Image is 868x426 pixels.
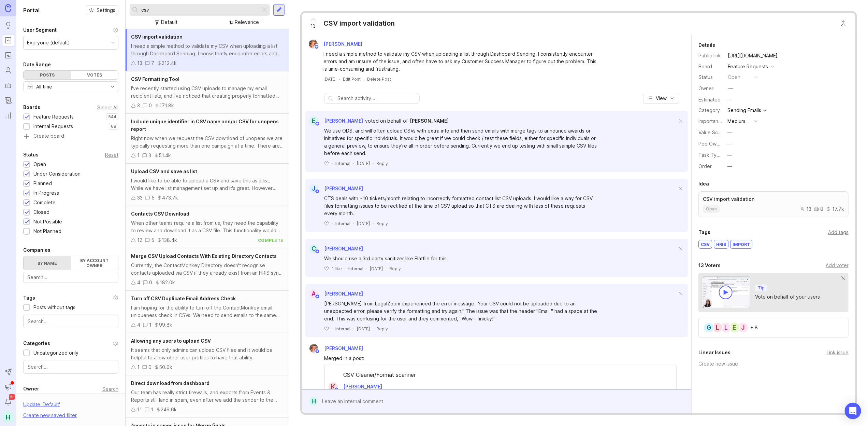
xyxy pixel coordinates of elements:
[137,59,142,67] div: 13
[2,366,14,378] button: Send to Autopilot
[729,322,740,333] div: E
[97,106,118,109] div: Select All
[324,255,597,262] div: We should use a 3rd party sanitizer like Flatfile for this.
[33,228,61,235] div: Not Planned
[23,60,51,69] div: Date Range
[23,6,40,14] h1: Portal
[23,134,118,140] a: Create board
[712,322,723,333] div: L
[367,76,391,82] div: Delete Post
[108,114,116,120] p: 544
[698,191,849,217] a: CSV import validationopen13817.7k
[311,22,316,30] span: 13
[159,102,174,109] div: 171.8k
[698,360,849,368] div: Create new issue
[131,346,284,361] div: It seems that only admins can upload CSV files and it would be helpful to allow other user profil...
[309,184,318,193] div: J
[137,321,140,329] div: 4
[334,387,339,392] img: member badge
[373,221,374,226] div: ·
[755,293,820,301] div: Vote on behalf of your users
[324,355,677,362] div: Merged in a post:
[71,256,118,270] label: By account owner
[33,208,49,216] div: Closed
[2,34,14,46] a: Portal
[704,322,714,333] div: G
[27,274,114,281] input: Search...
[131,76,179,82] span: CSV Formatting Tool
[343,76,361,82] div: Edit Post
[86,5,118,15] a: Settings
[309,397,318,406] div: H
[410,118,449,124] span: [PERSON_NAME]
[837,16,850,30] button: Close button
[131,389,284,404] div: Our team has really strict firewalls, and exports from Events & Reports still land in spam, even ...
[102,387,118,391] div: Search
[698,129,725,135] label: Value Scale
[159,321,172,329] div: 99.8k
[656,95,667,102] span: View
[151,59,154,67] div: 7
[2,411,14,423] div: H
[126,29,289,71] a: CSV import validationI need a simple method to validate my CSV when uploading a list through Dash...
[24,256,71,270] label: By name
[126,248,289,291] a: Merge CSV Upload Contacts With Existing Directory ContactsCurrently, the ContactMonkey Directory ...
[131,253,277,259] span: Merge CSV Upload Contacts With Existing Directory Contacts
[730,240,752,248] div: import
[699,240,712,248] div: CSV
[131,211,189,217] span: Contacts CSV Download
[324,246,363,251] span: [PERSON_NAME]
[376,326,388,332] div: Reply
[727,118,745,125] div: Medium
[698,73,722,81] div: Status
[343,384,382,389] span: [PERSON_NAME]
[800,207,811,211] div: 13
[337,95,416,102] input: Search activity...
[315,249,320,254] img: member badge
[131,177,284,192] div: I would like to be able to upload a CSV and save this as a list. While we have list management se...
[324,300,597,322] div: [PERSON_NAME] from LegalZoom experienced the error message "Your CSV could not be uploaded due to...
[373,326,374,332] div: ·
[643,93,679,104] button: View
[131,338,211,344] span: Allowing any users to upload CSV
[131,380,209,386] span: Direct download from dashboard
[131,42,284,57] div: I need a simple method to validate my CSV when uploading a list through Dashboard Sending. I cons...
[2,64,14,77] a: Users
[126,375,289,418] a: Direct download from dashboardOur team has really strict firewalls, and exports from Events & Rep...
[324,291,363,297] span: [PERSON_NAME]
[126,164,289,206] a: Upload CSV and save as listI would like to be able to upload a CSV and save this as a list. While...
[126,333,289,375] a: Allowing any users to upload CSVIt seems that only admins can upload CSV files and it would be he...
[33,199,56,206] div: Complete
[27,39,70,46] div: Everyone (default)
[324,127,597,157] div: We use ODS, and will often upload CSVs with extra info and then send emails with merge tags to an...
[33,170,81,178] div: Under Consideration
[363,76,364,82] div: ·
[126,206,289,248] a: Contacts CSV DownloadWhen other teams require a list from us, they need the capability to review ...
[23,103,40,111] div: Boards
[335,161,350,166] div: Internal
[305,184,363,193] a: J[PERSON_NAME]
[137,279,140,286] div: 4
[305,289,363,298] a: A[PERSON_NAME]
[386,266,387,272] div: ·
[33,180,52,187] div: Planned
[324,382,388,391] a: K[PERSON_NAME]
[137,406,142,413] div: 11
[162,194,178,202] div: 473.7k
[24,71,71,79] div: Posts
[149,102,152,109] div: 0
[332,221,333,226] div: ·
[324,118,363,124] span: [PERSON_NAME]
[258,237,284,243] div: complete
[727,129,732,136] div: —
[105,153,118,157] div: Reset
[309,289,318,298] div: A
[149,321,151,329] div: 1
[323,76,336,82] a: [DATE]
[332,266,342,272] p: 1 like
[159,363,172,371] div: 50.6k
[324,345,363,351] span: [PERSON_NAME]
[698,63,722,70] div: Board
[151,194,155,202] div: 5
[323,50,596,73] div: I need a simple method to validate my CSV when uploading a list through Dashboard Sending. I cons...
